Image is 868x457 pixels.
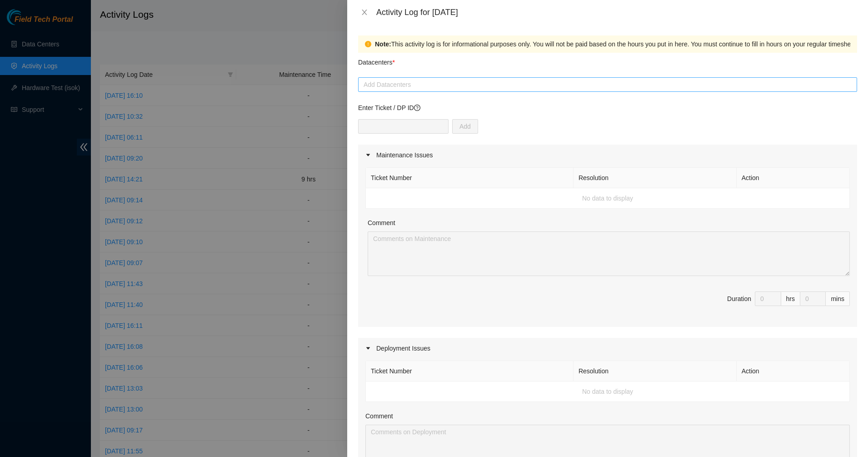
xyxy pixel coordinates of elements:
[365,41,371,47] span: exclamation-circle
[452,119,478,134] button: Add
[376,7,857,17] div: Activity Log for [DATE]
[358,53,395,67] p: Datacenters
[781,291,800,306] div: hrs
[737,361,850,382] th: Action
[826,291,850,306] div: mins
[358,145,857,166] div: Maintenance Issues
[375,39,391,49] strong: Note:
[368,231,850,276] textarea: Comment
[727,294,751,304] div: Duration
[366,382,850,402] td: No data to display
[737,168,850,188] th: Action
[365,411,393,421] label: Comment
[366,188,850,209] td: No data to display
[366,361,574,382] th: Ticket Number
[368,218,395,228] label: Comment
[414,105,420,111] span: question-circle
[366,168,574,188] th: Ticket Number
[365,346,371,351] span: caret-right
[365,152,371,158] span: caret-right
[358,8,371,17] button: Close
[574,168,737,188] th: Resolution
[358,103,857,113] p: Enter Ticket / DP ID
[361,9,368,16] span: close
[574,361,737,382] th: Resolution
[358,338,857,359] div: Deployment Issues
